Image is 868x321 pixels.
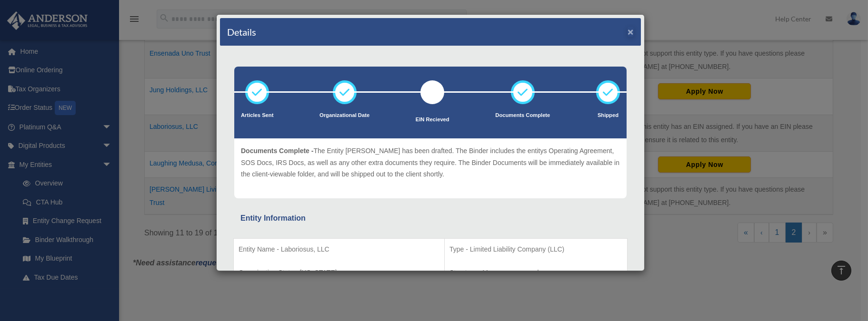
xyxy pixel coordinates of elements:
p: Shipped [596,111,620,120]
p: Type - Limited Liability Company (LLC) [449,243,622,255]
p: Articles Sent [241,111,273,120]
p: Organizational Date [319,111,369,120]
button: × [628,27,634,37]
p: Entity Name - Laboriosus, LLC [239,243,439,255]
span: Documents Complete - [241,147,313,155]
p: The Entity [PERSON_NAME] has been drafted. The Binder includes the entitys Operating Agreement, S... [241,145,620,180]
p: Documents Complete [495,111,550,120]
p: EIN Recieved [416,115,449,125]
div: Entity Information [240,212,620,225]
h4: Details [227,25,256,39]
p: Structure - Manager-managed [449,267,622,279]
p: Organization State - [US_STATE] [239,267,439,279]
